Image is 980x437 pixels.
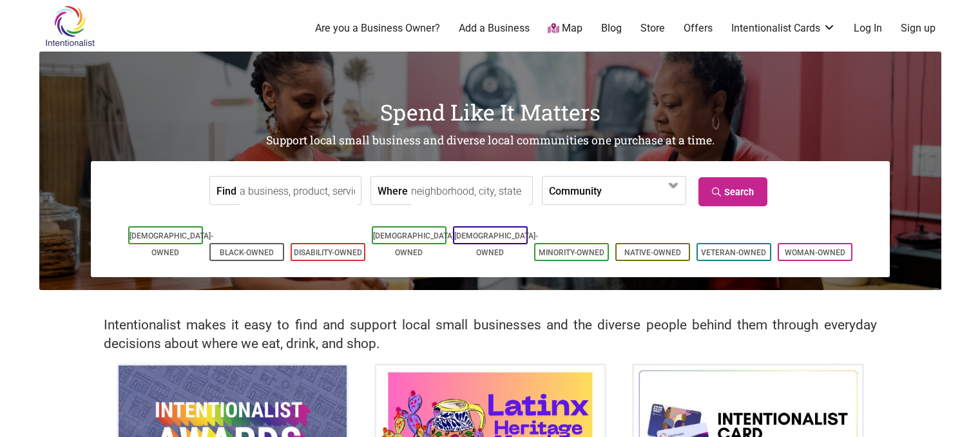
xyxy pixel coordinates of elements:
[104,316,877,353] h2: Intentionalist makes it easy to find and support local small businesses and the diverse people be...
[315,21,440,35] a: Are you a Business Owner?
[240,177,358,206] input: a business, product, service
[684,21,713,35] a: Offers
[731,21,836,35] a: Intentionalist Cards
[216,177,236,204] label: Find
[373,231,457,257] a: [DEMOGRAPHIC_DATA]-Owned
[640,21,665,35] a: Store
[549,177,602,204] label: Community
[701,248,766,257] a: Veteran-Owned
[698,177,767,206] a: Search
[39,97,941,128] h1: Spend Like It Matters
[220,248,274,257] a: Black-Owned
[624,248,681,257] a: Native-Owned
[459,21,530,35] a: Add a Business
[411,177,529,206] input: neighborhood, city, state
[378,177,408,204] label: Where
[548,21,582,36] a: Map
[539,248,604,257] a: Minority-Owned
[130,231,213,257] a: [DEMOGRAPHIC_DATA]-Owned
[601,21,622,35] a: Blog
[39,133,941,149] h2: Support local small business and diverse local communities one purchase at a time.
[785,248,845,257] a: Woman-Owned
[901,21,936,35] a: Sign up
[39,5,101,47] img: Intentionalist
[854,21,882,35] a: Log In
[294,248,362,257] a: Disability-Owned
[454,231,538,257] a: [DEMOGRAPHIC_DATA]-Owned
